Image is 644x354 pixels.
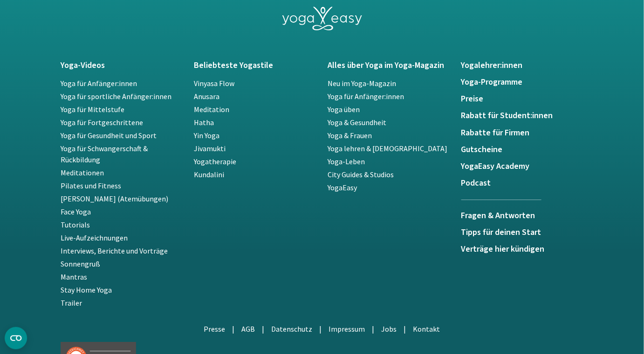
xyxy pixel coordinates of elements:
li: | [404,323,406,334]
li: | [233,323,235,334]
a: Pilates und Fitness [61,181,121,190]
a: Jobs [382,324,397,334]
a: Datenschutz [272,324,313,334]
li: | [320,323,322,334]
a: Fragen & Antworten [461,200,541,228]
a: Gutscheine [461,145,584,154]
a: Yoga & Gesundheit [328,118,386,127]
a: Yoga für Fortgeschrittene [61,118,143,127]
a: YogaEasy [328,183,357,192]
a: Yoga-Programme [461,78,584,87]
a: Tutorials [61,220,90,229]
a: YogaEasy Academy [461,162,584,171]
a: Rabatte für Firmen [461,128,584,138]
a: Yoga & Frauen [328,131,372,140]
li: | [372,323,375,334]
a: Meditation [194,105,230,114]
a: Yogalehrer:innen [461,61,584,70]
a: Podcast [461,179,584,188]
a: Preise [461,94,584,104]
a: Jivamukti [194,144,226,153]
a: Meditationen [61,168,104,177]
a: Vinyasa Flow [194,79,235,88]
a: Yoga-Videos [61,61,183,70]
li: | [262,323,265,334]
a: Kundalini [194,170,225,179]
a: Live-Aufzeichnungen [61,233,128,242]
a: Yogatherapie [194,157,237,166]
a: Verträge hier kündigen [461,245,584,254]
a: Beliebteste Yogastile [194,61,317,70]
a: Yoga für Gesundheit und Sport [61,131,157,140]
a: Yoga für Anfänger:innen [328,92,404,101]
a: Yoga für sportliche Anfänger:innen [61,92,171,101]
a: Yoga für Anfänger:innen [61,79,137,88]
a: Neu im Yoga-Magazin [328,79,396,88]
a: Yoga für Schwangerschaft & Rückbildung [61,144,148,164]
a: Anusara [194,92,220,101]
a: Yoga-Leben [328,157,365,166]
a: Impressum [329,324,365,334]
a: Interviews, Berichte und Vorträge [61,246,168,255]
a: Sonnengruß [61,259,100,268]
a: Yoga lehren & [DEMOGRAPHIC_DATA] [328,144,447,153]
a: Yoga für Mittelstufe [61,105,124,114]
a: [PERSON_NAME] (Atemübungen) [61,194,168,203]
a: Tipps für deinen Start [461,228,584,237]
h5: Fragen & Antworten [461,211,541,220]
a: Presse [204,324,226,334]
a: Hatha [194,118,214,127]
a: City Guides & Studios [328,170,394,179]
a: Kontakt [413,324,440,334]
button: CMP-Widget öffnen [5,327,27,349]
a: Yoga üben [328,105,360,114]
a: Yin Yoga [194,131,220,140]
a: Rabatt für Student:innen [461,111,584,120]
a: AGB [242,324,255,334]
a: Stay Home Yoga [61,285,112,294]
a: Alles über Yoga im Yoga-Magazin [328,61,450,70]
a: Face Yoga [61,207,91,216]
a: Mantras [61,272,87,281]
a: Trailer [61,298,82,307]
